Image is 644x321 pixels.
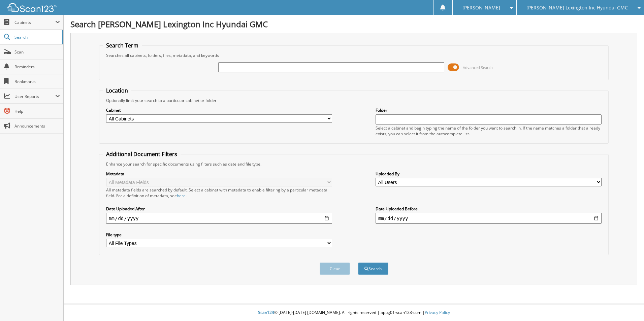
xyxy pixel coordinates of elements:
[103,150,181,158] legend: Additional Document Filters
[103,161,605,167] div: Enhance your search for specific documents using filters such as date and file type.
[103,52,605,58] div: Searches all cabinets, folders, files, metadata, and keywords
[14,49,60,55] span: Scan
[258,310,274,315] span: Scan123
[376,213,602,224] input: end
[106,107,332,113] label: Cabinet
[7,3,57,12] img: scan123-logo-white.svg
[64,305,644,321] div: © [DATE]-[DATE] [DOMAIN_NAME]. All rights reserved | appg01-scan123-com |
[376,125,602,137] div: Select a cabinet and begin typing the name of the folder you want to search in. If the name match...
[14,108,60,114] span: Help
[106,206,332,212] label: Date Uploaded After
[425,310,450,315] a: Privacy Policy
[526,6,628,10] span: [PERSON_NAME] Lexington Inc Hyundai GMC
[103,98,605,103] div: Optionally limit your search to a particular cabinet or folder
[610,289,644,321] iframe: Chat Widget
[463,65,493,70] span: Advanced Search
[106,171,332,177] label: Metadata
[70,19,637,30] h1: Search [PERSON_NAME] Lexington Inc Hyundai GMC
[103,42,142,49] legend: Search Term
[14,34,59,40] span: Search
[320,262,350,275] button: Clear
[106,187,332,199] div: All metadata fields are searched by default. Select a cabinet with metadata to enable filtering b...
[14,20,55,25] span: Cabinets
[358,262,388,275] button: Search
[376,107,602,113] label: Folder
[462,6,500,10] span: [PERSON_NAME]
[376,206,602,212] label: Date Uploaded Before
[106,232,332,238] label: File type
[376,171,602,177] label: Uploaded By
[103,87,131,94] legend: Location
[14,79,60,84] span: Bookmarks
[14,123,60,129] span: Announcements
[14,94,55,99] span: User Reports
[14,64,60,70] span: Reminders
[177,193,186,199] a: here
[106,213,332,224] input: start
